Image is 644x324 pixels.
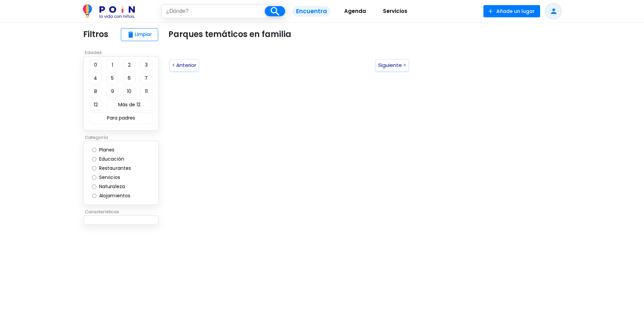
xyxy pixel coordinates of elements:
[380,6,410,17] span: Servicios
[121,28,158,41] button: deleteLimpiar
[287,3,336,20] a: Encuentra
[168,28,291,40] p: Parques temáticos en familia
[83,4,135,18] img: POiN
[336,3,374,20] a: Agenda
[89,112,152,124] button: Para padres
[123,86,135,97] button: 10
[140,73,152,84] button: 7
[269,5,281,17] i: search
[83,49,163,56] p: Edades
[140,59,152,71] button: 3
[89,59,102,71] button: 0
[89,86,102,97] button: 8
[140,86,152,97] button: 11
[97,146,122,154] label: Planes
[374,3,416,20] a: Servicios
[97,192,137,199] label: Alojamientos
[106,73,118,84] button: 5
[293,6,330,17] span: Encuentra
[97,156,131,163] label: Educación
[169,59,199,71] button: < Anterior
[97,183,132,190] label: Naturaleza
[97,165,138,172] label: Restaurantes
[106,59,118,71] button: 1
[97,174,127,181] label: Servicios
[483,5,540,17] button: Añade un lugar
[106,86,118,97] button: 9
[83,28,108,40] p: Filtros
[107,99,152,111] button: Más de 12
[90,99,102,111] button: 12
[162,5,265,18] input: ¿Dónde?
[83,209,163,215] p: Características
[341,6,369,17] span: Agenda
[123,59,135,71] button: 2
[127,31,135,39] span: delete
[375,59,409,71] button: Siguiente >
[83,134,163,141] p: Categoría
[123,73,135,84] button: 6
[89,73,102,84] button: 4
